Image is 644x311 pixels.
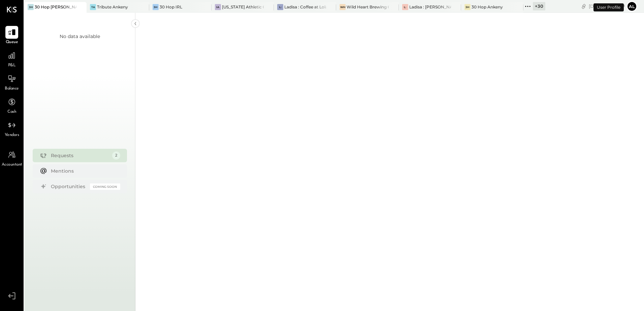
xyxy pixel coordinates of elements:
[533,2,545,10] div: + 30
[347,4,388,10] div: Wild Heart Brewing Company
[90,4,96,10] div: TA
[5,132,19,138] span: Vendors
[0,26,23,45] a: Queue
[402,4,408,10] div: L:
[35,4,76,10] div: 30 Hop [PERSON_NAME] Summit
[409,4,451,10] div: Ladisa : [PERSON_NAME] in the Alley
[0,96,23,115] a: Cash
[0,72,23,92] a: Balance
[112,151,120,160] div: 2
[284,4,326,10] div: Ladisa : Coffee at Lola's
[90,183,120,190] div: Coming Soon
[593,3,624,11] div: User Profile
[51,168,117,174] div: Mentions
[626,1,637,12] button: Al
[0,148,23,168] a: Accountant
[28,4,34,10] div: 3H
[472,4,503,10] div: 30 Hop Ankeny
[160,4,182,10] div: 30 Hop IRL
[7,109,16,115] span: Cash
[340,4,346,10] div: WH
[6,39,18,45] span: Queue
[153,4,159,10] div: 3H
[8,63,16,69] span: P&L
[0,119,23,138] a: Vendors
[5,86,19,92] span: Balance
[580,3,587,10] div: copy link
[0,49,23,69] a: P&L
[51,183,87,190] div: Opportunities
[589,3,625,9] div: [DATE]
[464,4,471,10] div: 3H
[215,4,221,10] div: IA
[222,4,264,10] div: [US_STATE] Athletic Club
[97,4,128,10] div: Tribute Ankeny
[2,162,22,168] span: Accountant
[51,152,109,159] div: Requests
[277,4,283,10] div: L:
[60,33,100,40] div: No data available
